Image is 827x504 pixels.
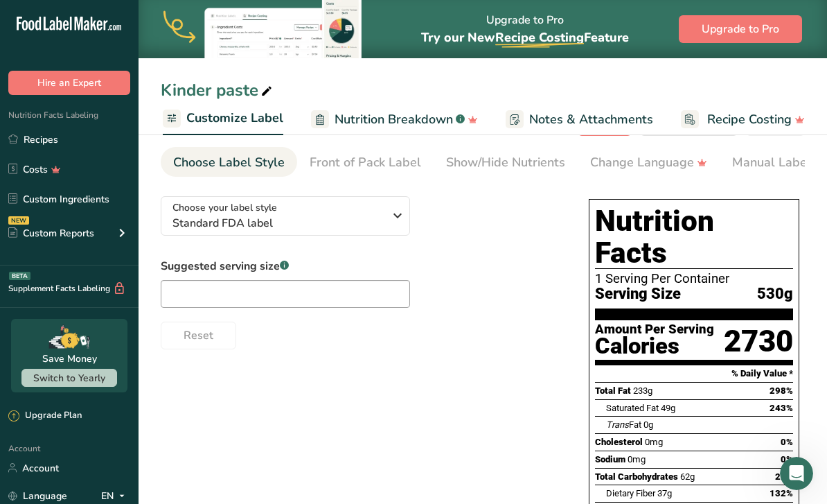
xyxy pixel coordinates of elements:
h1: Nutrition Facts [595,205,793,269]
button: Upgrade to Pro [679,15,802,43]
div: Calories [595,336,714,356]
div: Amount Per Serving [595,323,714,336]
div: Front of Pack Label [310,153,421,172]
span: Notes & Attachments [529,110,653,129]
span: Recipe Costing [707,110,792,129]
span: 62g [680,471,695,482]
span: Standard FDA label [172,215,384,232]
a: Nutrition Breakdown [311,104,478,135]
div: 1 Serving Per Container [595,272,793,286]
button: Choose your label style Standard FDA label [161,196,410,236]
iframe: Intercom live chat [780,457,813,490]
span: 298% [770,385,793,396]
span: 37g [657,488,672,498]
i: Trans [606,419,629,430]
button: Hire an Expert [8,71,130,95]
span: 22% [775,471,793,482]
span: 0% [781,437,793,447]
span: Sodium [595,454,625,464]
div: 2730 [724,323,793,360]
button: Reset [161,322,236,349]
a: Customize Label [163,103,283,136]
button: Switch to Yearly [21,369,117,387]
span: 243% [770,403,793,413]
span: Nutrition Breakdown [335,110,453,129]
span: Customize Label [186,109,283,128]
span: Reset [184,327,213,344]
span: 0% [781,454,793,464]
span: Saturated Fat [606,403,659,413]
span: Switch to Yearly [33,372,105,385]
div: Upgrade Plan [8,409,82,423]
span: Total Carbohydrates [595,471,678,482]
div: Show/Hide Nutrients [446,153,565,172]
div: Choose Label Style [173,153,285,172]
span: 0g [643,419,653,430]
label: Suggested serving size [161,258,410,275]
span: Try our New Feature [421,29,629,46]
a: Recipe Costing [681,104,805,135]
span: 132% [770,488,793,498]
div: Kinder paste [161,78,275,103]
span: 49g [661,403,675,413]
div: Upgrade to Pro [421,1,629,58]
div: Save Money [42,351,97,366]
div: BETA [9,272,30,280]
div: Custom Reports [8,226,94,241]
div: EN [101,487,130,504]
span: 0mg [628,454,646,464]
span: Fat [606,419,641,430]
a: Notes & Attachments [506,104,653,135]
span: 233g [633,385,652,396]
span: Choose your label style [172,200,277,215]
section: % Daily Value * [595,365,793,382]
span: Recipe Costing [495,29,584,46]
span: Total Fat [595,385,631,396]
div: NEW [8,216,29,225]
span: 0mg [645,437,663,447]
span: Upgrade to Pro [702,21,779,37]
span: Dietary Fiber [606,488,655,498]
span: Cholesterol [595,437,643,447]
span: Serving Size [595,286,681,303]
div: Change Language [590,153,707,172]
span: 530g [757,286,793,303]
